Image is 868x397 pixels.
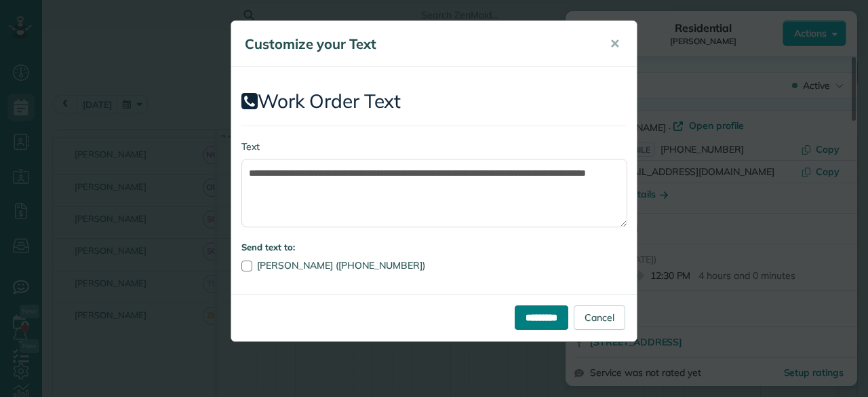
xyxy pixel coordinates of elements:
h5: Customize your Text [245,35,591,54]
span: ✕ [610,36,620,52]
span: [PERSON_NAME] ([PHONE_NUMBER]) [257,259,425,271]
strong: Send text to: [241,242,295,252]
label: Text [241,140,627,153]
a: Cancel [574,305,625,330]
h2: Work Order Text [241,91,627,112]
